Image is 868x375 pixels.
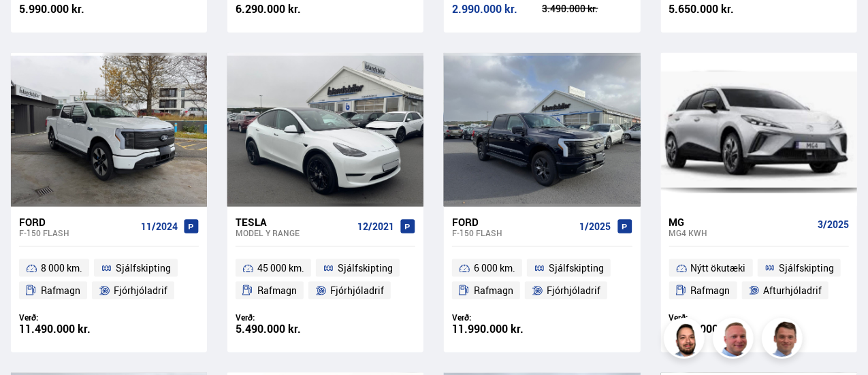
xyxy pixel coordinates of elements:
[452,216,574,228] div: Ford
[19,228,135,238] div: F-150 FLASH
[452,312,542,323] div: Verð:
[19,216,135,228] div: Ford
[330,282,384,299] span: Fjórhjóladrif
[19,312,109,323] div: Verð:
[691,282,730,299] span: Rafmagn
[452,323,542,335] div: 11.990.000 kr.
[691,260,746,276] span: Nýtt ökutæki
[236,228,352,238] div: Model Y RANGE
[236,323,325,335] div: 5.490.000 kr.
[764,320,805,361] img: FbJEzSuNWCJXmdc-.webp
[41,282,80,299] span: Rafmagn
[357,221,394,232] span: 12/2021
[474,260,515,276] span: 6 000 km.
[543,4,632,14] div: 3.490.000 kr.
[236,3,325,15] div: 6.290.000 kr.
[547,282,600,299] span: Fjórhjóladrif
[116,260,171,276] span: Sjálfskipting
[763,282,822,299] span: Afturhjóladrif
[236,312,325,323] div: Verð:
[669,312,759,323] div: Verð:
[715,320,756,361] img: siFngHWaQ9KaOqBr.png
[257,282,297,299] span: Rafmagn
[257,260,304,276] span: 45 000 km.
[474,282,513,299] span: Rafmagn
[19,3,109,15] div: 5.990.000 kr.
[669,216,812,228] div: MG
[114,282,167,299] span: Fjórhjóladrif
[11,5,52,46] button: Opna LiveChat spjallviðmót
[669,3,759,15] div: 5.650.000 kr.
[452,228,574,238] div: F-150 FLASH
[11,207,207,353] a: Ford F-150 FLASH 11/2024 8 000 km. Sjálfskipting Rafmagn Fjórhjóladrif Verð: 11.490.000 kr.
[19,323,109,335] div: 11.490.000 kr.
[580,221,611,232] span: 1/2025
[549,260,604,276] span: Sjálfskipting
[338,260,393,276] span: Sjálfskipting
[666,320,707,361] img: nhp88E3Fdnt1Opn2.png
[779,260,834,276] span: Sjálfskipting
[227,207,423,353] a: Tesla Model Y RANGE 12/2021 45 000 km. Sjálfskipting Rafmagn Fjórhjóladrif Verð: 5.490.000 kr.
[236,216,352,228] div: Tesla
[661,207,857,353] a: MG MG4 KWH 3/2025 Nýtt ökutæki Sjálfskipting Rafmagn Afturhjóladrif Verð: 3.490.000 kr.
[669,228,812,238] div: MG4 KWH
[444,207,640,353] a: Ford F-150 FLASH 1/2025 6 000 km. Sjálfskipting Rafmagn Fjórhjóladrif Verð: 11.990.000 kr.
[41,260,82,276] span: 8 000 km.
[818,219,849,230] span: 3/2025
[141,221,178,232] span: 11/2024
[452,3,542,15] div: 2.990.000 kr.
